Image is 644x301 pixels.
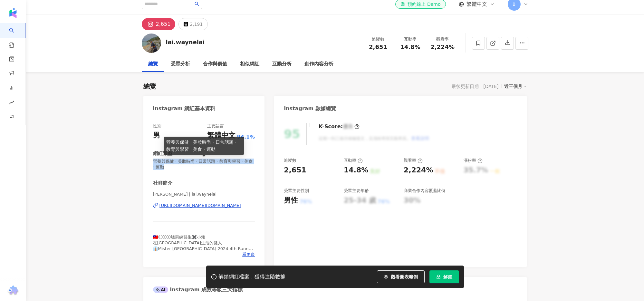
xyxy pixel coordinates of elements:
[443,274,452,279] span: 解鎖
[464,158,483,163] div: 漲粉率
[284,165,306,175] div: 2,651
[203,60,227,68] div: 合作與價值
[430,36,455,43] div: 觀看率
[195,2,199,6] span: search
[207,123,224,129] div: 主要語言
[344,165,368,175] div: 14.8%
[164,137,244,155] div: 營養與保健 · 美妝時尚 · 日常話題 · 教育與學習 · 美食 · 運動
[153,286,168,293] div: AI
[9,96,14,111] span: rise
[436,275,441,279] span: lock
[430,44,455,50] span: 2,224%
[143,82,156,91] div: 總覽
[159,203,241,209] div: [URL][DOMAIN_NAME][DOMAIN_NAME]
[400,44,420,50] span: 14.8%
[369,44,387,50] span: 2,651
[344,158,363,163] div: 互動率
[142,34,161,53] img: KOL Avatar
[153,191,255,197] span: [PERSON_NAME] | lai.waynelai
[153,150,172,157] div: 網紅類型
[153,123,161,129] div: 性別
[242,252,255,257] span: 看更多
[319,123,360,130] div: K-Score :
[452,84,498,89] div: 最後更新日期：[DATE]
[9,23,22,48] a: search
[156,20,171,29] div: 2,651
[142,18,176,30] button: 2,651
[504,82,527,91] div: 近三個月
[171,60,190,68] div: 受眾分析
[400,1,440,7] div: 預約線上 Demo
[153,105,216,112] div: Instagram 網紅基本資料
[8,8,18,18] img: logo icon
[178,18,208,30] button: 2,191
[153,159,255,170] span: 營養與保健 · 美妝時尚 · 日常話題 · 教育與學習 · 美食 · 運動
[429,270,459,283] button: 解鎖
[153,131,160,141] div: 男
[377,270,425,283] button: 觀看圖表範例
[153,286,243,293] div: Instagram 成效等級三大指標
[237,133,255,141] span: 94.1%
[391,274,418,279] span: 觀看圖表範例
[153,203,255,209] a: [URL][DOMAIN_NAME][DOMAIN_NAME]
[404,158,423,163] div: 觀看率
[344,188,369,194] div: 受眾主要年齡
[272,60,292,68] div: 互動分析
[513,1,516,8] span: B
[404,188,446,194] div: 商業合作內容覆蓋比例
[240,60,259,68] div: 相似網紅
[398,36,423,43] div: 互動率
[284,105,336,112] div: Instagram 數據總覽
[284,158,296,163] div: 追蹤數
[207,131,235,141] div: 繁體中文
[153,180,172,187] div: 社群簡介
[153,235,253,292] span: 🇹🇼ⓁⒶⒾ艋男練習生✖️小賴 在[GEOGRAPHIC_DATA]生活的健人 👔Mister [GEOGRAPHIC_DATA] 2024 4th Runner Up 💪🏾NGP自然健美賽202...
[304,60,333,68] div: 創作內容分析
[218,274,285,280] div: 解鎖網紅檔案，獲得進階數據
[466,1,487,8] span: 繁體中文
[148,60,158,68] div: 總覽
[284,196,298,206] div: 男性
[404,165,433,175] div: 2,224%
[190,20,203,29] div: 2,191
[166,38,205,46] div: lai.waynelai
[7,286,19,296] img: chrome extension
[366,36,390,43] div: 追蹤數
[284,188,309,194] div: 受眾主要性別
